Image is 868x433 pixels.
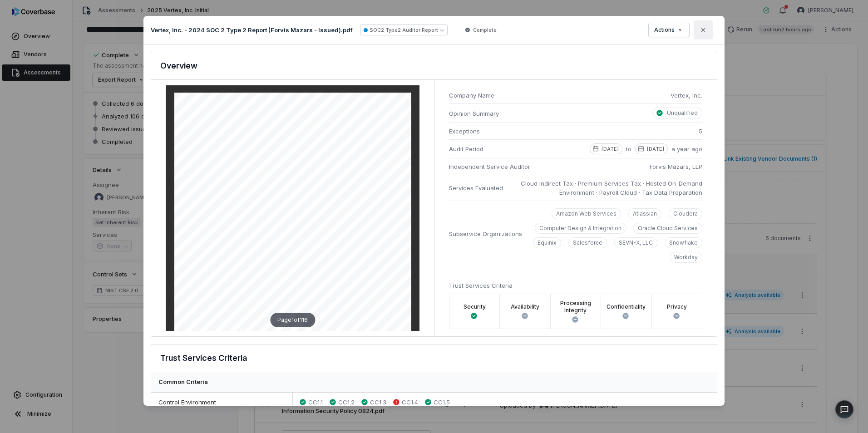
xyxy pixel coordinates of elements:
[539,225,621,232] p: Computer Design & Integration
[556,300,595,314] label: Processing Integrity
[511,303,539,310] label: Availability
[619,239,653,246] p: SEVN-X, LLC
[449,183,503,192] span: Services Evaluated
[671,144,702,154] span: a year ago
[402,398,418,407] span: CC1.4
[449,127,480,136] span: Exceptions
[449,162,530,171] span: Independent Service Auditor
[160,352,247,364] h3: Trust Services Criteria
[699,127,702,136] span: 5
[667,109,698,117] p: Unqualified
[270,313,315,327] div: Page 1 of 116
[434,398,450,407] span: CC1.5
[602,145,619,153] p: [DATE]
[370,398,386,407] span: CC1.3
[308,398,323,407] span: CC1.1
[674,254,698,261] p: Workday
[449,229,522,238] span: Subservice Organizations
[510,179,702,197] span: Cloud Indirect Tax · Premium Services Tax · Hosted On-Demand Environment · Payroll Cloud · Tax Da...
[449,144,483,153] span: Audit Period
[638,225,698,232] p: Oracle Cloud Services
[671,91,702,100] span: Vertex, Inc.
[647,145,664,153] p: [DATE]
[360,25,448,35] button: SOC2 Type2 Auditor Report
[607,303,646,310] label: Confidentiality
[449,282,513,289] span: Trust Services Criteria
[669,239,698,246] p: Snowflake
[151,372,717,393] div: Common Criteria
[573,239,602,246] p: Salesforce
[649,23,689,37] button: Actions
[654,26,675,34] span: Actions
[650,162,702,171] span: Forvis Mazars, LLP
[449,109,507,118] span: Opinion Summary
[633,210,657,217] p: Atlassian
[556,210,616,217] p: Amazon Web Services
[673,210,698,217] p: Cloudera
[667,303,687,310] label: Privacy
[538,239,557,246] p: Equinix
[464,303,486,310] label: Security
[151,26,353,34] p: Vertex, Inc. - 2024 SOC 2 Type 2 Report (Forvis Mazars - Issued).pdf
[473,26,497,34] span: Complete
[626,144,631,154] span: to
[449,91,663,100] span: Company Name
[338,398,355,407] span: CC1.2
[160,59,197,72] h3: Overview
